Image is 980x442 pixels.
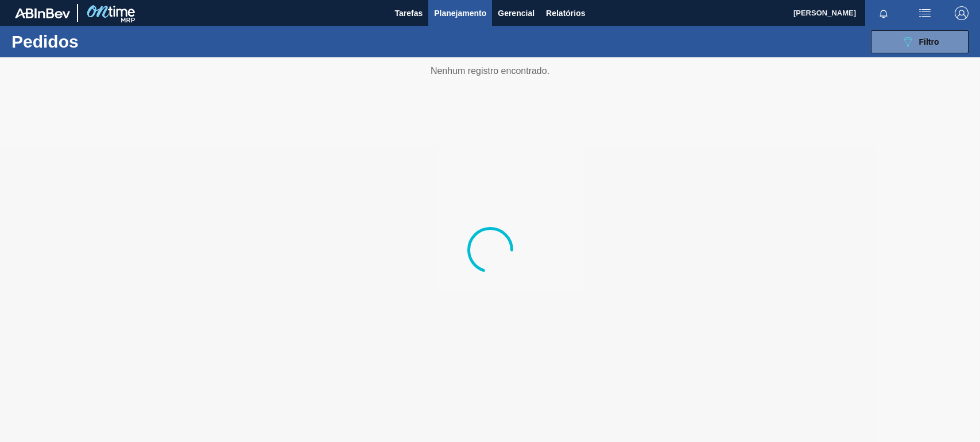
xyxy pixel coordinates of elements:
[919,37,939,46] span: Filtro
[546,6,585,20] span: Relatórios
[498,6,534,20] span: Gerencial
[434,6,486,20] span: Planejamento
[394,6,423,20] span: Tarefas
[918,6,932,20] img: userActions
[955,6,969,20] img: Logout
[15,8,70,18] img: TNhmsLtSVTkK8tSr43FrP2fwEKptu5GPRR3wAAAABJRU5ErkJggg==
[865,5,902,21] button: Notificações
[871,30,969,53] button: Filtro
[11,35,180,48] h1: Pedidos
